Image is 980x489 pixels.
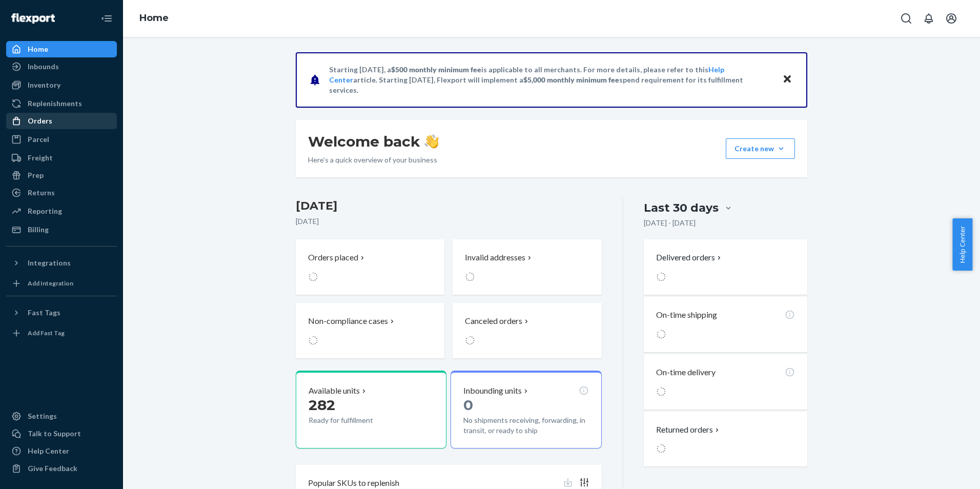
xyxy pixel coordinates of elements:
[28,62,59,72] div: Inbounds
[656,366,716,378] p: On-time delivery
[6,275,117,292] a: Add Integration
[6,95,117,112] a: Replenishments
[6,203,117,219] a: Reporting
[463,415,588,436] p: No shipments receiving, forwarding, in transit, or ready to ship
[28,411,57,421] div: Settings
[6,443,117,459] a: Help Center
[918,8,939,29] button: Open notifications
[28,170,44,180] div: Prep
[6,185,117,201] a: Returns
[28,308,60,318] div: Fast Tags
[296,216,602,227] p: [DATE]
[6,221,117,238] a: Billing
[309,396,335,414] span: 282
[453,239,601,295] button: Invalid addresses
[465,252,525,263] p: Invalid addresses
[6,77,117,93] a: Inventory
[952,218,972,271] button: Help Center
[453,303,601,358] button: Canceled orders
[309,385,360,397] p: Available units
[6,150,117,166] a: Freight
[6,41,117,57] a: Home
[6,304,117,321] button: Fast Tags
[96,8,117,29] button: Close Navigation
[11,13,55,24] img: Flexport logo
[6,255,117,271] button: Integrations
[309,415,403,425] p: Ready for fulfillment
[781,72,794,87] button: Close
[308,252,358,263] p: Orders placed
[656,424,721,436] button: Returned orders
[131,4,177,33] ol: breadcrumbs
[308,132,439,151] h1: Welcome back
[308,477,399,489] p: Popular SKUs to replenish
[465,315,522,327] p: Canceled orders
[296,239,444,295] button: Orders placed
[28,98,82,109] div: Replenishments
[28,116,52,126] div: Orders
[28,463,77,474] div: Give Feedback
[28,446,69,456] div: Help Center
[644,218,696,228] p: [DATE] - [DATE]
[308,315,388,327] p: Non-compliance cases
[28,429,81,439] div: Talk to Support
[28,80,60,90] div: Inventory
[391,65,481,74] span: $500 monthly minimum fee
[726,138,795,159] button: Create new
[896,8,916,29] button: Open Search Box
[28,279,73,288] div: Add Integration
[523,75,619,84] span: $5,000 monthly minimum fee
[6,113,117,129] a: Orders
[424,134,439,149] img: hand-wave emoji
[28,225,49,235] div: Billing
[6,131,117,148] a: Parcel
[296,303,444,358] button: Non-compliance cases
[463,396,473,414] span: 0
[28,134,49,145] div: Parcel
[941,8,962,29] button: Open account menu
[6,167,117,184] a: Prep
[139,12,169,24] a: Home
[656,309,717,321] p: On-time shipping
[296,371,446,449] button: Available units282Ready for fulfillment
[644,200,719,216] div: Last 30 days
[329,65,772,95] p: Starting [DATE], a is applicable to all merchants. For more details, please refer to this article...
[6,58,117,75] a: Inbounds
[28,206,62,216] div: Reporting
[463,385,522,397] p: Inbounding units
[28,44,48,54] div: Home
[308,155,439,165] p: Here’s a quick overview of your business
[28,329,65,337] div: Add Fast Tag
[451,371,601,449] button: Inbounding units0No shipments receiving, forwarding, in transit, or ready to ship
[6,325,117,341] a: Add Fast Tag
[296,198,602,214] h3: [DATE]
[6,425,117,442] button: Talk to Support
[28,188,55,198] div: Returns
[19,7,62,16] span: Wsparcie
[6,460,117,477] button: Give Feedback
[656,252,723,263] button: Delivered orders
[6,408,117,424] a: Settings
[28,153,53,163] div: Freight
[28,258,71,268] div: Integrations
